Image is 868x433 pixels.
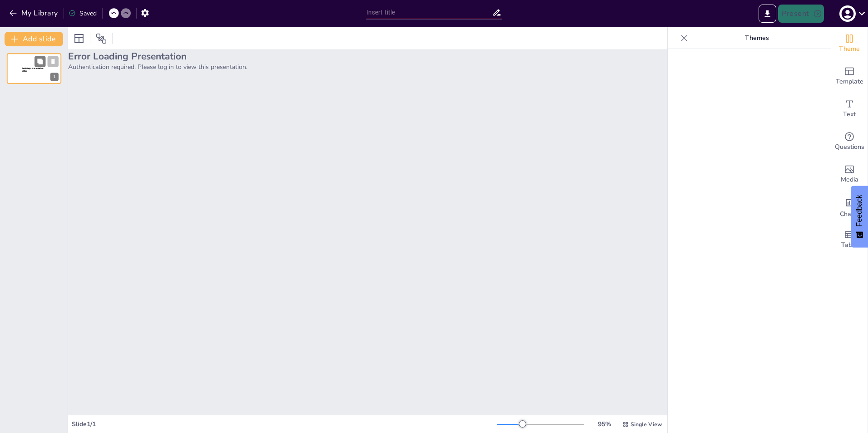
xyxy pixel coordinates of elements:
[831,60,868,93] div: Add ready made slides
[22,67,43,72] span: Sendsteps presentation editor
[69,9,97,18] div: Saved
[50,73,59,81] div: 1
[7,6,62,20] button: My Library
[831,158,868,191] div: Add images, graphics, shapes or video
[72,420,497,428] div: Slide 1 / 1
[831,191,868,223] div: Add charts and graphs
[831,93,868,125] div: Add text boxes
[843,109,856,119] span: Text
[5,32,63,46] button: Add slide
[831,223,868,256] div: Add a table
[593,420,615,428] div: 95 %
[7,53,61,84] div: 1
[841,240,858,250] span: Table
[68,50,667,63] h2: Error Loading Presentation
[778,5,824,23] button: Present
[48,56,59,67] button: Cannot delete last slide
[831,27,868,60] div: Change the overall theme
[840,209,859,219] span: Charts
[855,195,863,226] span: Feedback
[835,142,864,152] span: Questions
[841,175,858,185] span: Media
[35,56,45,67] button: Duplicate Slide
[839,44,860,54] span: Theme
[72,31,86,46] div: Layout
[366,6,493,19] input: Insert title
[691,27,822,49] p: Themes
[836,77,863,87] span: Template
[851,186,868,247] button: Feedback - Show survey
[831,125,868,158] div: Get real-time input from your audience
[759,5,776,23] button: Export to PowerPoint
[96,33,107,44] span: Position
[631,421,662,428] span: Single View
[68,63,667,71] p: Authentication required. Please log in to view this presentation.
